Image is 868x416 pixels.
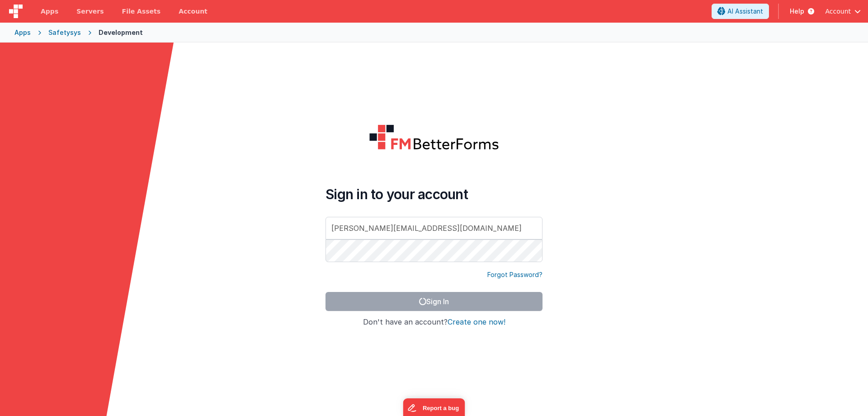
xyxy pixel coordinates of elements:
[325,217,542,239] input: Email Address
[14,28,31,37] div: Apps
[48,28,81,37] div: Safetysys
[727,7,763,16] span: AI Assistant
[712,4,769,19] button: AI Assistant
[825,7,861,16] button: Account
[99,28,143,37] div: Development
[325,318,542,326] h4: Don't have an account?
[825,7,851,16] span: Account
[122,7,161,16] span: File Assets
[325,186,542,202] h4: Sign in to your account
[448,318,505,326] button: Create one now!
[76,7,104,16] span: Servers
[41,7,58,16] span: Apps
[790,7,804,16] span: Help
[487,270,542,279] a: Forgot Password?
[325,292,542,311] button: Sign In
